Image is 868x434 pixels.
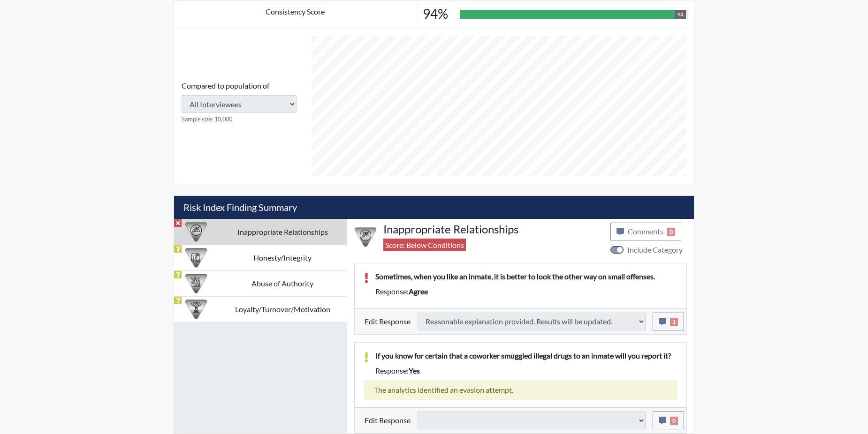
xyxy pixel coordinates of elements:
h3: 94% [423,6,448,22]
h5: Risk Index Finding Summary [174,196,694,219]
span: agree [409,287,428,296]
p: If you know for certain that a coworker smuggled illegal drugs to an inmate will you report it? [375,350,677,361]
label: Edit Response [365,412,411,429]
td: Consistency Score [174,0,417,28]
h4: Inappropriate Relationships [383,223,603,236]
img: CATEGORY%20ICON-11.a5f294f4.png [185,247,207,269]
div: Update the test taker's response, the change might impact the score [411,412,653,429]
span: 0 [667,228,675,236]
label: Compared to population of [182,80,269,91]
span: 1 [670,318,678,326]
img: CATEGORY%20ICON-14.139f8ef7.png [355,226,376,248]
div: The analytics identified an evasion attempt. [364,380,677,400]
td: Honesty/Integrity [218,245,347,270]
button: 1 [653,313,684,330]
span: Score: Below Conditions [383,239,466,251]
td: Loyalty/Turnover/Motivation [218,296,347,322]
label: Include Category [627,244,683,255]
img: CATEGORY%20ICON-14.139f8ef7.png [185,221,207,243]
small: Sample size: 10,000 [182,115,297,124]
button: Comments0 [610,223,681,240]
div: Update the test taker's response, the change might impact the score [411,313,653,330]
button: 0 [653,412,684,429]
div: Response: [368,286,684,297]
div: 94 [675,10,686,19]
img: CATEGORY%20ICON-01.94e51fac.png [185,273,207,294]
span: 0 [670,417,678,425]
div: Consistency Score comparison among population [182,80,297,124]
td: Inappropriate Relationships [218,219,347,245]
span: Comments [628,227,663,236]
td: Abuse of Authority [218,270,347,296]
span: yes [409,366,420,375]
label: Edit Response [365,313,411,330]
p: Sometimes, when you like an inmate, it is better to look the other way on small offenses. [375,271,677,282]
img: CATEGORY%20ICON-17.40ef8247.png [185,299,207,320]
div: Response: [368,365,684,376]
